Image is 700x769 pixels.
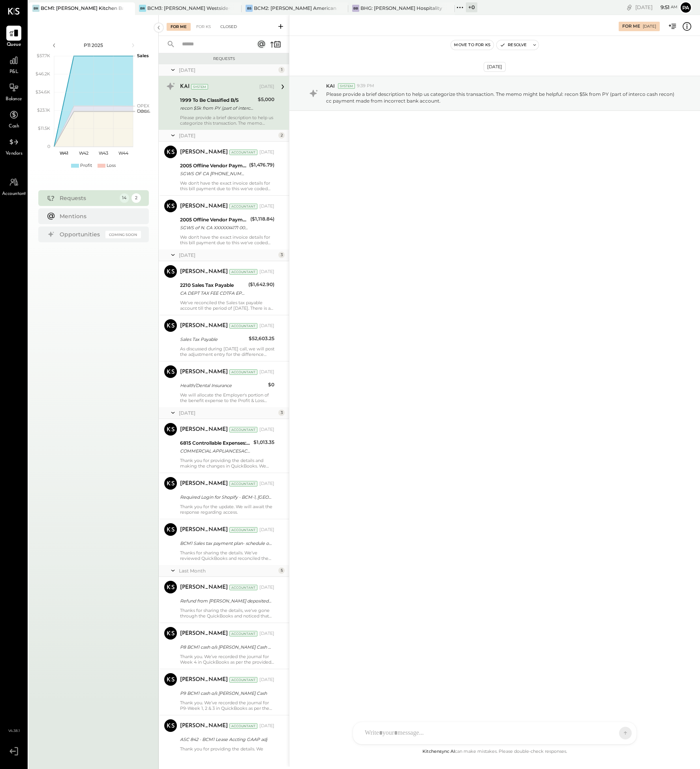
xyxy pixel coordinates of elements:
[326,82,335,89] span: KAI
[60,42,127,49] div: P11 2025
[216,23,241,31] div: Closed
[229,527,257,533] div: Accountant
[180,584,228,591] div: [PERSON_NAME]
[36,71,50,77] text: $46.2K
[147,5,230,11] div: BCM3: [PERSON_NAME] Westside Grill
[180,722,228,730] div: [PERSON_NAME]
[180,83,190,91] div: KAI
[179,67,276,73] div: [DATE]
[229,369,257,375] div: Accountant
[180,224,248,232] div: SGWS of N. CA XXXXXX4171 00082 SGWS of N. CA XXXXXX4171 XXXXXX5814 [DATE] TRACE#-02
[179,132,276,139] div: [DATE]
[180,608,274,619] div: Thanks for sharing the details, we've gone through the QuickBooks and noticed that we've also rec...
[180,346,274,357] div: As discussed during [DATE] call, we will post the adjustment entry for the difference amount once...
[180,216,248,224] div: 2005 Offline Vendor Payments
[0,175,27,198] a: Accountant
[278,410,285,416] div: 3
[180,162,247,170] div: 2005 Offline Vendor Payments
[259,481,274,487] div: [DATE]
[180,746,274,757] div: Thank you for providing the details. We have established the following new GL accounts in QuickBo...
[259,723,274,729] div: [DATE]
[497,40,530,50] button: Resolve
[259,427,274,433] div: [DATE]
[259,84,274,90] div: [DATE]
[120,193,129,203] div: 14
[47,144,50,149] text: 0
[107,163,116,169] div: Loss
[229,269,257,275] div: Accountant
[622,23,640,30] div: For Me
[643,24,656,29] div: [DATE]
[180,643,272,651] div: P8 BCM1 cash o/s [PERSON_NAME] Cash w3 and w4
[9,69,19,76] span: P&L
[79,150,88,156] text: W42
[180,480,228,488] div: [PERSON_NAME]
[254,5,336,11] div: BCM2: [PERSON_NAME] American Cooking
[180,676,228,684] div: [PERSON_NAME]
[137,53,149,58] text: Sales
[259,369,274,375] div: [DATE]
[278,132,285,138] div: 2
[259,149,274,155] div: [DATE]
[180,268,228,276] div: [PERSON_NAME]
[105,231,141,238] div: Coming Soon
[180,170,247,178] div: SGWS OF CA [PHONE_NUMBER] FL305-625-4171
[250,215,274,223] div: ($1,118.84)
[229,585,257,590] div: Accountant
[229,427,257,432] div: Accountant
[259,631,274,637] div: [DATE]
[278,67,285,73] div: 1
[6,96,22,103] span: Balance
[229,204,257,209] div: Accountant
[180,300,274,311] div: We've reconciled the Sales tax payable account till the period of [DATE]. There is a variance of ...
[258,95,274,103] div: $5,000
[229,631,257,636] div: Accountant
[259,677,274,683] div: [DATE]
[131,193,141,203] div: 2
[360,5,443,11] div: BHG: [PERSON_NAME] Hospitality Group, LLC
[38,125,50,131] text: $11.5K
[118,150,128,156] text: W44
[259,323,274,329] div: [DATE]
[139,5,146,12] div: BR
[0,53,27,76] a: P&L
[180,689,272,697] div: P9 BCM1 cash o/s [PERSON_NAME] Cash
[180,96,255,104] div: 1999 To Be Classified B/S
[259,584,274,591] div: [DATE]
[180,700,274,711] div: Thank you. We’ve recorded the journal for P9-Week 1, 2 & 3 in QuickBooks as per the provided docu...
[249,161,274,169] div: ($1,476.79)
[179,410,276,416] div: [DATE]
[180,234,274,245] div: We don't have the exact invoice details for this bill payment due to this we've coded this paymen...
[180,392,274,403] div: We will allocate the Employer's portion of the benefit expense to the Profit & Loss account, we h...
[180,335,246,343] div: Sales Tax Payable
[338,83,355,89] div: System
[180,493,272,501] div: Required Login for Shopify - BCM-1, [GEOGRAPHIC_DATA]!
[180,426,228,434] div: [PERSON_NAME]
[229,481,257,486] div: Accountant
[278,252,285,258] div: 3
[625,3,633,11] div: copy link
[179,567,276,574] div: Last Month
[466,2,477,12] div: + 0
[253,438,274,446] div: $1,013.35
[249,335,274,342] div: $52,603.25
[248,281,274,288] div: ($1,642.90)
[246,5,253,12] div: BS
[192,23,215,31] div: For KS
[259,527,274,533] div: [DATE]
[229,677,257,683] div: Accountant
[326,91,675,104] p: Please provide a brief description to help us categorize this transaction. The memo might be help...
[180,630,228,638] div: [PERSON_NAME]
[41,5,123,11] div: BCM1: [PERSON_NAME] Kitchen Bar Market
[137,103,150,109] text: OPEX
[180,458,274,469] div: Thank you for providing the details and making the changes in QuickBooks. We will utilize the Wee...
[180,447,251,455] div: COMMERCIAL APPLIANCESACRAMENTO CA XXXX1021
[0,135,27,157] a: Vendors
[2,191,26,198] span: Accountant
[679,1,692,14] button: Pa
[32,5,39,12] div: BR
[229,150,257,155] div: Accountant
[180,382,266,389] div: Health/Dental Insurance
[0,80,27,103] a: Balance
[80,163,92,169] div: Profit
